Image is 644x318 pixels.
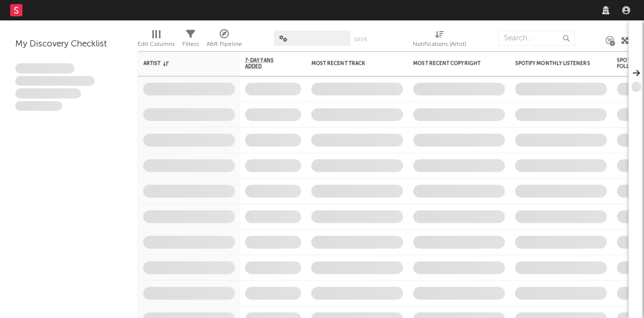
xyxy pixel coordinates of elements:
div: A&R Pipeline [206,38,242,51]
div: My Discovery Checklist [15,38,122,51]
div: Notifications (Artist) [413,26,466,55]
span: Integer aliquet in purus et [15,76,95,86]
div: Edit Columns [138,38,175,51]
button: Save [354,37,367,42]
div: Most Recent Copyright [413,60,490,66]
div: Artist [143,60,220,66]
div: Notifications (Artist) [413,38,466,51]
span: Aliquam viverra [15,101,62,111]
input: Search... [498,31,575,46]
div: Edit Columns [138,26,175,55]
div: Most Recent Track [311,60,388,66]
span: 7-Day Fans Added [245,57,286,69]
div: Filters [182,26,199,55]
span: Lorem ipsum dolor [15,63,74,74]
div: A&R Pipeline [206,26,242,55]
div: Filters [182,38,199,51]
span: Praesent ac interdum [15,88,81,99]
div: Spotify Monthly Listeners [515,60,592,66]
